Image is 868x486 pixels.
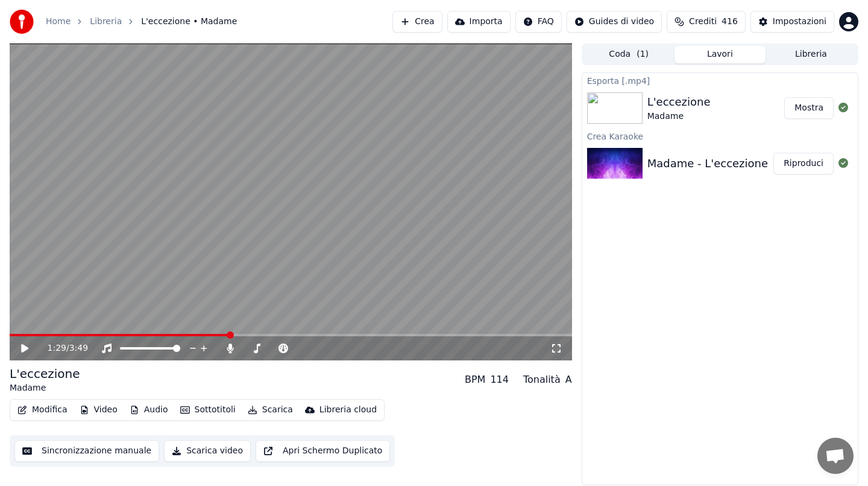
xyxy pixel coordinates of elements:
[750,11,834,33] button: Impostazioni
[175,401,241,418] button: Sottotitoli
[10,382,80,394] div: Madame
[14,440,159,462] button: Sincronizzazione manuale
[447,11,511,33] button: Importa
[465,372,485,387] div: BPM
[567,11,662,33] button: Guides di video
[10,10,34,34] img: youka
[773,153,834,174] button: Riproduci
[490,372,509,387] div: 114
[319,404,377,416] div: Libreria cloud
[46,16,71,28] a: Home
[256,440,390,462] button: Apri Schermo Duplicato
[392,11,442,33] button: Crea
[647,155,768,172] div: Madame - L'eccezione
[243,401,298,418] button: Scarica
[647,110,711,123] div: Madame
[773,16,826,28] div: Impostazioni
[667,11,746,33] button: Crediti416
[515,11,562,33] button: FAQ
[637,48,649,60] span: ( 1 )
[583,46,675,63] button: Coda
[125,401,173,418] button: Audio
[675,46,766,63] button: Lavori
[784,97,834,119] button: Mostra
[48,342,66,354] span: 1:29
[75,401,122,418] button: Video
[141,16,237,28] span: L'eccezione • Madame
[13,401,72,418] button: Modifica
[647,94,711,110] div: L'eccezione
[689,16,717,28] span: Crediti
[69,342,88,354] span: 3:49
[817,438,854,474] div: Aprire la chat
[722,16,738,28] span: 416
[582,129,858,143] div: Crea Karaoke
[164,440,251,462] button: Scarica video
[90,16,122,28] a: Libreria
[10,365,80,382] div: L'eccezione
[523,372,561,387] div: Tonalità
[565,372,572,387] div: A
[48,342,77,354] div: /
[766,46,857,63] button: Libreria
[46,16,237,28] nav: breadcrumb
[582,73,858,88] div: Esporta [.mp4]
